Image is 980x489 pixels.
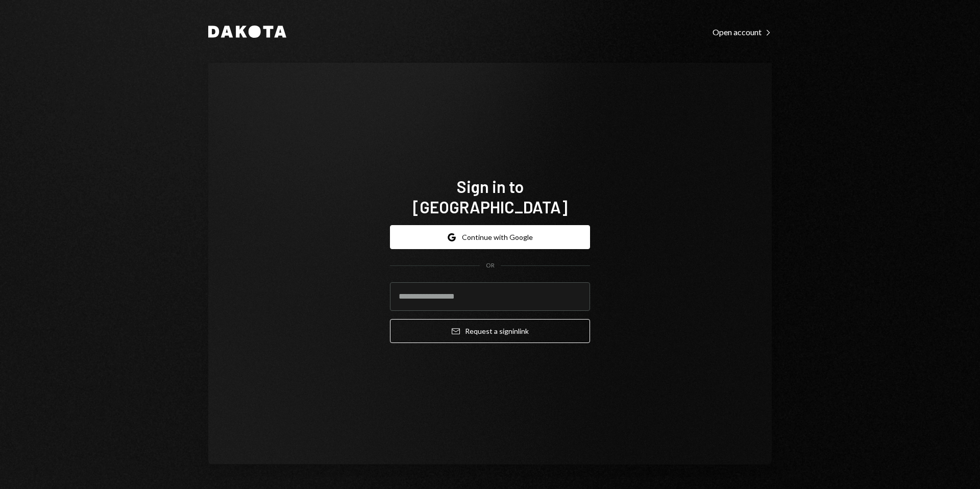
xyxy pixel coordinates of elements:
button: Continue with Google [390,225,590,249]
h1: Sign in to [GEOGRAPHIC_DATA] [390,176,590,217]
div: OR [486,261,495,270]
div: Open account [713,27,772,37]
a: Open account [713,26,772,37]
button: Request a signinlink [390,319,590,343]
